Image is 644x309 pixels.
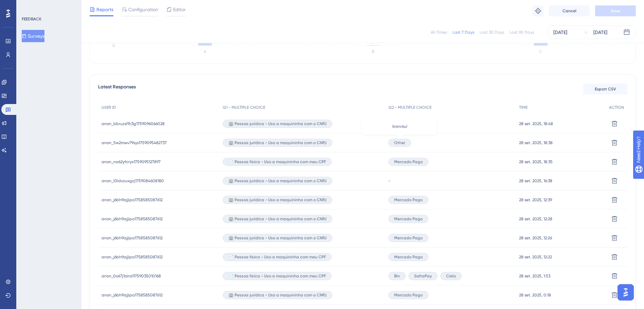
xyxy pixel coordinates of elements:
span: USER ID [102,105,116,110]
text: B [372,49,374,54]
button: Surveys [22,30,44,42]
span: 28 set. 2025, 0:18 [519,292,551,298]
text: A [204,49,206,54]
span: Save [611,8,620,14]
span: 🏢 Pessoa jurídica - Uso a maquininha com o CNPJ [228,235,327,241]
span: Mercado Pago [394,197,423,203]
text: C [539,49,542,54]
span: anon_j6bh9ajjipa1758585087612 [102,235,163,241]
span: Cielo [446,273,456,279]
span: Other [394,140,405,145]
span: Latest Responses [98,83,136,95]
span: TIME [519,105,528,110]
span: 🏢 Pessoa jurídica - Uso a maquininha com o CNPJ [228,140,327,145]
span: - [388,178,390,184]
span: 28 set. 2025, 16:38 [519,178,552,184]
span: anon_0o67j1oins11759035010168 [102,273,161,279]
div: [DATE] [593,28,607,36]
span: anon_bbruzsf1h3g1759096066028 [102,121,165,126]
span: 🏢 Pessoa jurídica - Uso a maquininha com o CNPJ [228,216,327,222]
span: Q1 - MULTIPLE CHOICE [223,105,265,110]
span: 28 set. 2025, 1:53 [519,273,550,279]
span: Mercado Pago [394,235,423,241]
div: Last 30 Days [480,30,504,35]
span: 📄 Pessoa física - Uso a maquininha com meu CPF [228,254,326,260]
span: banrisul [392,124,407,129]
span: 28 set. 2025, 18:35 [519,159,553,165]
span: Reports [96,5,113,14]
span: 28 set. 2025, 18:48 [519,121,553,126]
span: Mercado Pago [394,292,423,298]
span: Configuration [128,5,158,14]
span: anon_j6bh9ajjipa1758585087612 [102,292,163,298]
span: anon_5w2mwv79sys1759095482737 [102,140,167,145]
span: anon_j6bh9ajjipa1758585087612 [102,216,163,222]
iframe: UserGuiding AI Assistant Launcher [615,282,636,303]
span: SafraPay [414,273,432,279]
span: 28 set. 2025, 12:22 [519,254,552,260]
span: 28 set. 2025, 18:38 [519,140,553,145]
span: 🏢 Pessoa jurídica - Uso a maquininha com o CNPJ [228,197,327,203]
span: anon_j6bh9ajjipa1758585087612 [102,197,163,203]
span: 28 set. 2025, 12:28 [519,216,552,222]
span: anon_l0ldvzuxgzj1759084608180 [102,178,164,184]
div: [DATE] [553,28,567,36]
div: Last 7 Days [453,30,474,35]
span: 🏢 Pessoa jurídica - Uso a maquininha com o CNPJ [228,121,327,126]
span: Bin [394,273,400,279]
span: 28 set. 2025, 12:39 [519,197,552,203]
div: All Times [431,30,447,35]
span: Export CSV [595,86,616,92]
span: 🏢 Pessoa jurídica - Uso a maquininha com o CNPJ [228,178,327,184]
div: Last 90 Days [510,30,534,35]
span: 28 set. 2025, 12:26 [519,235,552,241]
button: Save [595,5,636,16]
span: Editor [173,5,186,14]
span: Mercado Pago [394,254,423,260]
div: FEEDBACK [22,16,41,22]
span: 📄 Pessoa física - Uso a maquininha com meu CPF [228,159,326,165]
span: Q2 - MULTIPLE CHOICE [388,105,431,110]
span: 🏢 Pessoa jurídica - Uso a maquininha com o CNPJ [228,292,327,298]
span: Need Help? [16,2,42,10]
span: anon_j6bh9ajjipa1758585087612 [102,254,163,260]
span: anon_na62yfcryx1759095127897 [102,159,161,165]
span: Mercado Pago [394,216,423,222]
tspan: 0 [112,43,115,48]
button: Cancel [549,5,590,16]
span: 📄 Pessoa física - Uso a maquininha com meu CPF [228,273,326,279]
span: Mercado Pago [394,159,423,165]
span: ACTION [609,105,624,110]
span: Cancel [563,8,576,14]
button: Export CSV [583,84,627,95]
